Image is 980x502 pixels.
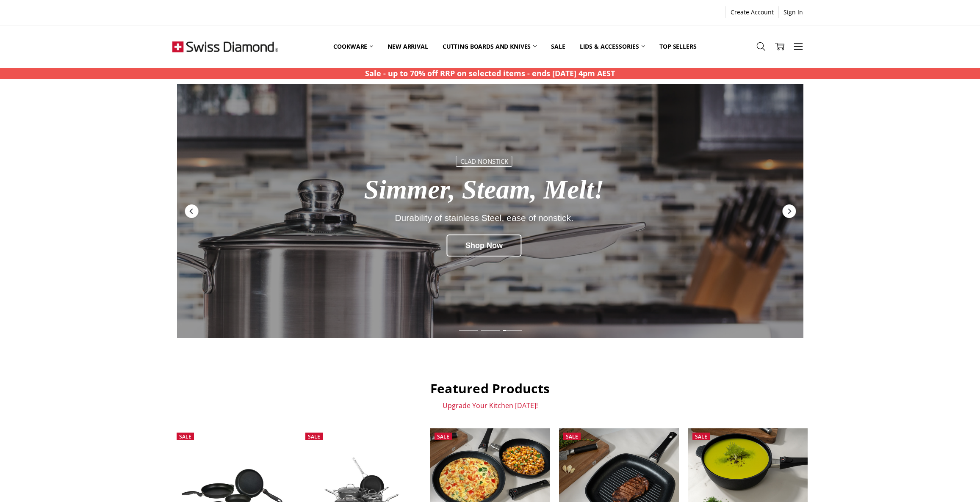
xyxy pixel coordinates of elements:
[308,433,320,440] span: Sale
[456,156,512,166] div: Clad Nonstick
[573,28,652,65] a: Lids & Accessories
[177,84,803,338] a: Redirect to https://swissdiamond.com.au/cookware/shop-by-collection/nonstick-clad/
[457,325,479,336] div: Slide 5 of 7
[479,325,501,336] div: Slide 6 of 7
[172,25,278,68] img: Free Shipping On Every Order
[435,28,544,65] a: Cutting boards and knives
[501,325,523,336] div: Slide 7 of 7
[380,28,435,65] a: New arrival
[179,433,191,440] span: Sale
[365,68,615,78] strong: Sale - up to 70% off RRP on selected items - ends [DATE] 4pm AEST
[446,234,522,257] div: Shop Now
[249,175,719,204] div: Simmer, Steam, Melt!
[779,6,808,18] a: Sign In
[172,381,808,397] h2: Featured Products
[566,433,578,440] span: Sale
[326,28,380,65] a: Cookware
[172,401,808,410] p: Upgrade Your Kitchen [DATE]!
[726,6,778,18] a: Create Account
[184,204,199,219] div: Previous
[652,28,703,65] a: Top Sellers
[695,433,707,440] span: Sale
[781,204,797,219] div: Next
[249,213,719,223] div: Durability of stainless Steel, ease of nonstick.
[544,28,572,65] a: Sale
[437,433,449,440] span: Sale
